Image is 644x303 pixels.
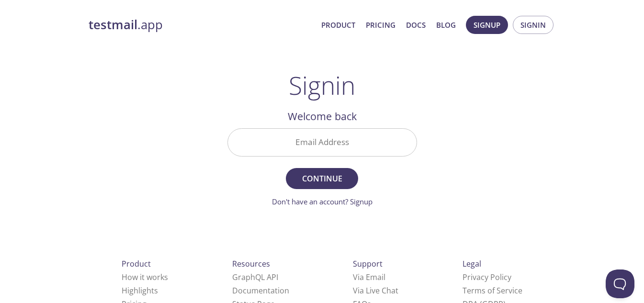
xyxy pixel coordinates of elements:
[474,19,500,31] span: Signup
[466,16,508,34] button: Signup
[366,19,395,31] a: Pricing
[606,269,634,298] iframe: Help Scout Beacon - Open
[122,285,158,296] a: Highlights
[286,168,358,189] button: Continue
[436,19,456,31] a: Blog
[353,258,383,269] span: Support
[463,285,522,296] a: Terms of Service
[232,258,270,269] span: Resources
[289,71,355,100] h1: Signin
[122,258,151,269] span: Product
[406,19,426,31] a: Docs
[353,272,385,282] a: Via Email
[463,272,511,282] a: Privacy Policy
[89,17,314,33] a: testmail.app
[232,285,289,296] a: Documentation
[353,285,398,296] a: Via Live Chat
[227,108,417,124] h2: Welcome back
[321,19,355,31] a: Product
[232,272,278,282] a: GraphQL API
[272,197,373,206] a: Don't have an account? Signup
[463,258,481,269] span: Legal
[520,19,546,31] span: Signin
[122,272,168,282] a: How it works
[89,16,137,33] strong: testmail
[296,172,347,185] span: Continue
[513,16,554,34] button: Signin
